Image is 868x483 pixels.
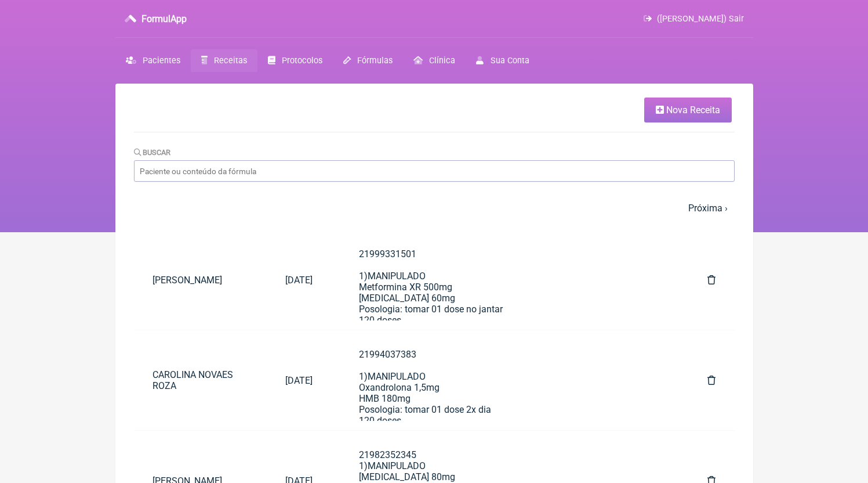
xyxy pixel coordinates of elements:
nav: pager [134,196,735,221]
a: Sua Conta [466,49,539,72]
a: Clínica [403,49,466,72]
label: Buscar [134,148,171,157]
a: CAROLINA NOVAES ROZA [134,360,267,401]
span: Clínica [429,56,455,66]
span: Pacientes [143,56,180,66]
a: Pacientes [115,49,191,72]
a: Protocolos [257,49,333,72]
a: [PERSON_NAME] [134,265,267,295]
a: Nova Receita [644,98,732,122]
span: Fórmulas [357,56,393,66]
a: 219940373831)MANIPULADOOxandrolona 1,5mgHMB 180mgPosologia: tomar 01 dose 2x dia120 doses2)MANIPU... [340,340,680,421]
span: Protocolos [282,56,322,66]
h3: FormulApp [141,13,187,24]
span: Nova Receita [666,104,720,116]
input: Paciente ou conteúdo da fórmula [134,160,735,182]
a: [DATE] [267,366,331,395]
a: Fórmulas [333,49,403,72]
span: Sua Conta [491,56,529,66]
span: Receitas [214,56,247,66]
a: 219993315011)MANIPULADOMetformina XR 500mg[MEDICAL_DATA] 60mgPosologia: tomar 01 dose no jantar12... [340,239,680,320]
a: [DATE] [267,265,331,295]
a: ([PERSON_NAME]) Sair [644,14,743,24]
a: Receitas [191,49,257,72]
div: 21999331501 1)MANIPULADO Metformina XR 500mg [MEDICAL_DATA] 60mg Posologia: tomar 01 dose no jant... [359,248,662,469]
span: ([PERSON_NAME]) Sair [657,14,744,24]
a: Próxima › [688,203,728,214]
